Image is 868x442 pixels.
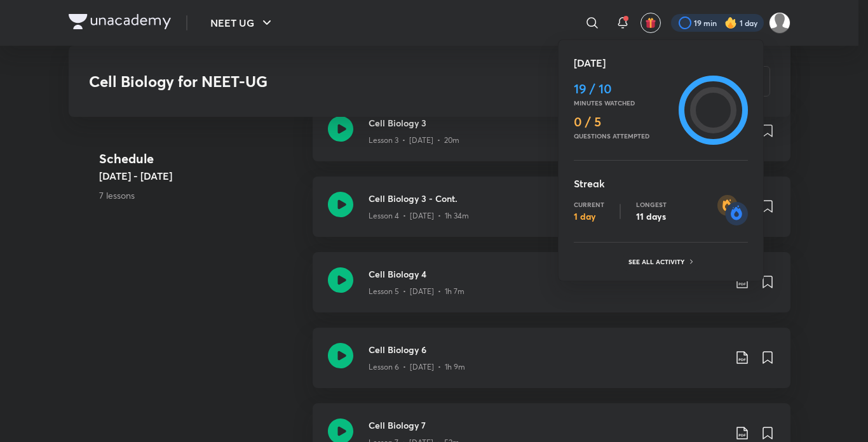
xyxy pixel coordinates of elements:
p: Minutes watched [574,99,674,107]
p: Longest [636,201,667,208]
h5: [DATE] [574,55,748,70]
p: 11 days [636,211,667,222]
p: 1 day [574,211,604,222]
p: Questions attempted [574,132,674,140]
p: Current [574,201,604,208]
h4: 0 / 5 [574,114,674,130]
h4: 19 / 10 [574,81,674,97]
img: streak [717,195,748,225]
p: See all activity [628,258,688,265]
h5: Streak [574,176,748,191]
